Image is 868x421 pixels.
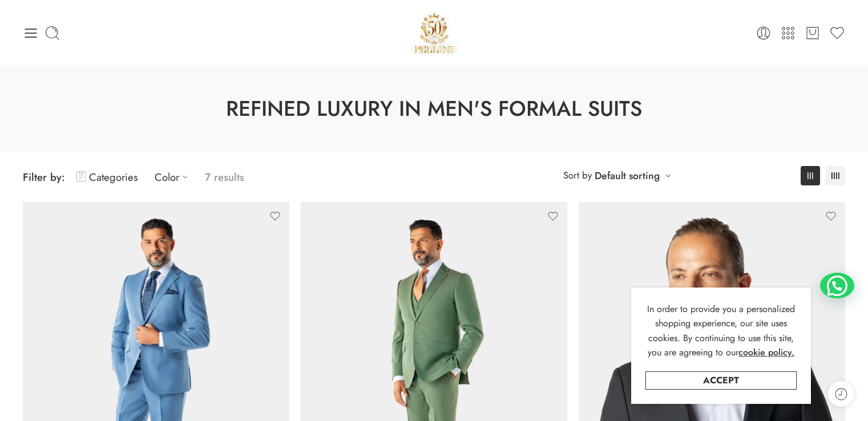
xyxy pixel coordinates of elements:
[645,371,797,390] a: Accept
[23,169,65,185] span: Filter by:
[805,25,821,41] a: Cart
[205,164,244,191] p: 7 results
[155,164,193,191] a: Color
[595,168,660,184] a: Default sorting
[29,94,839,124] h1: Refined Luxury in Men's Formal Suits
[738,345,794,360] a: cookie policy.
[756,25,772,41] a: Login / Register
[76,164,138,191] a: Categories
[829,25,845,41] a: Wishlist
[410,9,459,57] a: Pellini -
[647,302,795,359] span: In order to provide you a personalized shopping experience, our site uses cookies. By continuing ...
[410,9,459,57] img: Pellini
[563,166,592,185] span: Sort by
